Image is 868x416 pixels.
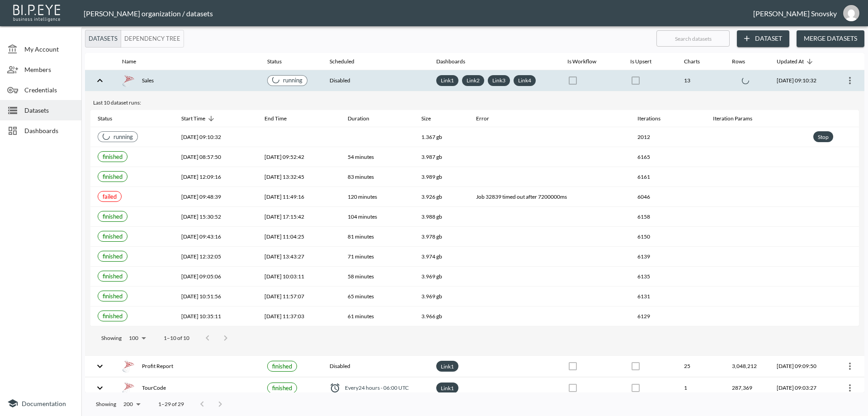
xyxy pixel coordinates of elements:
th: {"type":"div","key":null,"ref":null,"props":{"style":{"display":"flex","flexWrap":"wrap","gap":6}... [429,70,560,91]
div: Duration [348,113,369,124]
th: 25 [677,356,725,377]
th: 2025-09-03, 09:48:39 [174,187,257,207]
th: {"type":"div","key":null,"ref":null,"props":{"style":{"fontSize":12},"children":[]},"_owner":null} [706,147,806,167]
div: Link1 [436,361,458,372]
th: 65 minutes [340,287,414,306]
th: 2025-09-02, 17:15:42 [257,207,340,227]
th: {"key":null,"ref":null,"props":{},"_owner":null} [806,247,859,267]
th: 2012 [630,127,706,147]
span: Updated At [777,56,816,67]
th: {"type":"div","key":null,"ref":null,"props":{"style":{"fontSize":12},"children":[]},"_owner":null} [706,167,806,187]
div: Platform [85,30,184,48]
img: e1d6fdeb492d5bd457900032a53483e8 [843,5,859,21]
input: Search datasets [656,27,730,50]
div: Link2 [462,75,484,86]
div: Rows [732,56,745,67]
th: {"type":{},"key":null,"ref":null,"props":{"size":"small","label":{"type":{},"key":null,"ref":null... [90,167,174,187]
p: Showing [96,400,116,408]
th: 2025-09-03, 12:09:16 [174,167,257,187]
th: 3,048,212 [725,356,769,377]
th: {"type":"div","key":null,"ref":null,"props":{"style":{"display":"flex","flexWrap":"wrap","gap":6}... [429,356,560,377]
div: Start Time [181,113,205,124]
th: 58 minutes [340,267,414,287]
th: {"key":null,"ref":null,"props":{},"_owner":null} [806,287,859,306]
div: Dashboards [436,56,465,67]
th: 3.969 gb [414,287,469,306]
th: {"key":null,"ref":null,"props":{},"_owner":null} [806,187,859,207]
th: {"type":{},"key":null,"ref":null,"props":{"size":"small","label":{"type":{},"key":null,"ref":null... [90,306,174,326]
div: Link3 [488,75,510,86]
span: My Account [24,44,74,54]
p: 1–29 of 29 [158,400,184,408]
th: 2025-08-24, 10:35:11 [174,306,257,326]
span: Datasets [24,105,74,115]
th: 6135 [630,267,706,287]
th: 6158 [630,207,706,227]
th: 13 [677,70,725,91]
div: Stop [813,131,833,142]
span: finished [103,253,123,260]
th: Disabled [322,70,429,91]
th: {"type":{},"key":null,"ref":null,"props":{"size":"small","label":{"type":{},"key":null,"ref":null... [90,287,174,306]
th: 3.966 gb [414,306,469,326]
th: 6046 [630,187,706,207]
th: 287,369 [725,378,769,399]
span: Dashboards [436,56,477,67]
th: {"type":"div","key":null,"ref":null,"props":{"style":{"display":"flex","alignItems":"center","col... [322,378,429,399]
div: Link4 [514,75,536,86]
div: Charts [684,56,700,67]
a: Link3 [491,75,507,86]
span: Members [24,65,74,74]
img: mssql icon [122,360,135,373]
th: {"type":{},"key":null,"ref":null,"props":{"disabled":true,"checked":false,"color":"primary","styl... [560,70,623,91]
th: {"type":"div","key":null,"ref":null,"props":{"style":{"display":"flex","gap":16,"alignItems":"cen... [115,356,260,377]
th: {"type":{},"key":null,"ref":null,"props":{"disabled":true,"checked":false,"color":"primary","styl... [560,378,623,399]
span: Start Time [181,113,217,124]
th: 2025-08-31, 09:43:16 [174,227,257,247]
span: finished [272,384,292,392]
th: {"type":{},"key":null,"ref":null,"props":{"disabled":true,"color":"primary","style":{"padding":0}... [623,378,677,399]
span: finished [103,213,123,220]
th: {"key":null,"ref":null,"props":{},"_owner":null} [806,267,859,287]
th: 6165 [630,147,706,167]
th: 3.989 gb [414,167,469,187]
button: expand row [92,73,108,88]
span: Status [98,113,124,124]
div: Is Workflow [567,56,596,67]
span: End Time [264,113,298,124]
th: {"type":{},"key":null,"ref":null,"props":{"size":"small","clickable":true,"style":{"borderWidth":... [806,127,859,147]
button: Dependency Tree [121,30,184,48]
th: {"type":{},"key":null,"ref":null,"props":{"size":"small","label":{"type":"div","key":null,"ref":n... [90,127,174,147]
th: 6139 [630,247,706,267]
th: 2025-08-25, 11:57:07 [257,287,340,306]
div: Is Upsert [630,56,651,67]
span: Documentation [22,400,66,407]
th: 1 [677,378,725,399]
span: Name [122,56,148,67]
span: Every 24 hours - 06:00 UTC [345,384,409,392]
div: Status [267,56,282,67]
th: {"type":"div","key":null,"ref":null,"props":{"style":{"fontSize":12},"children":[]},"_owner":null} [706,227,806,247]
th: {"type":{},"key":null,"ref":null,"props":{"disabled":true,"checked":false,"color":"primary","styl... [560,356,623,377]
button: Merge Datasets [797,30,864,47]
th: {"type":"div","key":null,"ref":null,"props":{"style":{"fontSize":12},"children":[]},"_owner":null} [706,207,806,227]
th: {"type":{},"key":null,"ref":null,"props":{"size":"small","label":{"type":{},"key":null,"ref":null... [90,227,174,247]
button: expand row [92,359,108,374]
th: {"type":{"isMobxInjector":true,"displayName":"inject-with-userStore-stripeStore-datasetsStore(Obj... [831,70,864,91]
th: 54 minutes [340,147,414,167]
th: 2025-09-04, 09:52:42 [257,147,340,167]
div: End Time [264,113,287,124]
th: {"key":null,"ref":null,"props":{},"_owner":null} [806,207,859,227]
span: Dashboards [24,126,74,135]
span: Is Upsert [630,56,663,67]
div: [PERSON_NAME] Snovsky [753,9,837,18]
th: {"type":{},"key":null,"ref":null,"props":{"size":"small","label":{"type":{},"key":null,"ref":null... [260,378,322,399]
th: {"key":null,"ref":null,"props":{},"_owner":null} [806,227,859,247]
th: 2025-09-04, 08:57:50 [174,147,257,167]
span: Error [476,113,501,124]
div: TourCode [122,382,253,394]
button: more [843,359,857,373]
th: {"type":"div","key":null,"ref":null,"props":{"style":{"fontSize":12},"children":[]},"_owner":null} [706,247,806,267]
img: mssql icon [122,382,135,394]
div: [PERSON_NAME] organization / datasets [84,9,753,18]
